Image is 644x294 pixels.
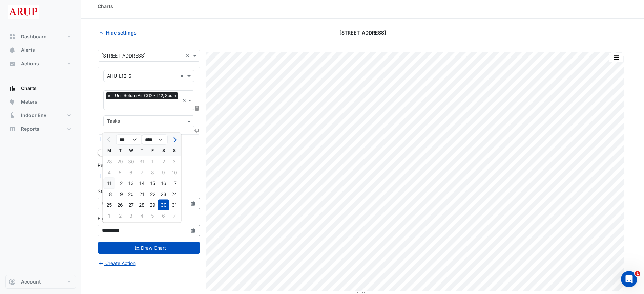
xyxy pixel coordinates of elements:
[137,178,147,189] div: 14
[635,271,640,276] span: 1
[158,200,169,210] div: Saturday, August 30, 2025
[158,145,169,156] div: S
[137,189,147,200] div: Thursday, August 21, 2025
[142,135,168,145] select: Select year
[98,162,133,169] label: Reference Lines
[98,172,148,180] button: Add Reference Line
[104,210,115,221] div: Monday, September 1, 2025
[8,5,39,19] img: Company Logo
[137,210,147,221] div: 4
[147,178,158,189] div: 15
[21,85,37,92] span: Charts
[113,92,178,99] span: Unit Return Air CO2 - L12, South
[104,178,115,189] div: Monday, August 11, 2025
[169,145,180,156] div: S
[115,200,126,210] div: Tuesday, August 26, 2025
[116,135,142,145] select: Select month
[126,200,137,210] div: Wednesday, August 27, 2025
[169,178,180,189] div: Sunday, August 17, 2025
[21,126,39,132] span: Reports
[137,200,147,210] div: 28
[104,145,115,156] div: M
[169,200,180,210] div: 31
[98,259,136,267] button: Create Action
[169,210,180,221] div: 7
[9,47,16,53] app-icon: Alerts
[98,3,113,10] div: Charts
[115,145,126,156] div: T
[98,215,118,222] label: End Date
[115,189,126,200] div: 19
[137,210,147,221] div: Thursday, September 4, 2025
[180,72,186,80] span: Clear
[339,29,386,36] span: [STREET_ADDRESS]
[137,200,147,210] div: Thursday, August 28, 2025
[98,27,141,39] button: Hide settings
[158,189,169,200] div: 23
[21,278,41,285] span: Account
[5,275,76,289] button: Account
[104,200,115,210] div: Monday, August 25, 2025
[104,189,115,200] div: Monday, August 18, 2025
[126,178,137,189] div: Wednesday, August 13, 2025
[126,200,137,210] div: 27
[5,109,76,122] button: Indoor Env
[147,200,158,210] div: 29
[21,33,47,40] span: Dashboard
[115,178,126,189] div: Tuesday, August 12, 2025
[9,60,16,67] app-icon: Actions
[158,189,169,200] div: Saturday, August 23, 2025
[5,30,76,43] button: Dashboard
[169,210,180,221] div: Sunday, September 7, 2025
[147,145,158,156] div: F
[147,210,158,221] div: Friday, September 5, 2025
[104,189,115,200] div: 18
[9,98,16,105] app-icon: Meters
[190,201,196,206] fa-icon: Select Date
[137,145,147,156] div: T
[115,210,126,221] div: 2
[9,33,16,40] app-icon: Dashboard
[5,57,76,70] button: Actions
[98,135,139,143] button: Add Equipment
[115,210,126,221] div: Tuesday, September 2, 2025
[106,117,120,126] div: Tasks
[170,134,178,145] button: Next month
[621,271,637,287] iframe: Intercom live chat
[115,178,126,189] div: 12
[147,210,158,221] div: 5
[126,145,137,156] div: W
[5,82,76,95] button: Charts
[147,200,158,210] div: Friday, August 29, 2025
[5,43,76,57] button: Alerts
[194,105,200,111] span: Choose Function
[9,126,16,132] app-icon: Reports
[158,178,169,189] div: Saturday, August 16, 2025
[182,97,187,104] span: Clear
[137,189,147,200] div: 21
[104,200,115,210] div: 25
[21,47,35,53] span: Alerts
[106,29,137,36] span: Hide settings
[169,189,180,200] div: 24
[169,178,180,189] div: 17
[21,112,46,119] span: Indoor Env
[115,200,126,210] div: 26
[126,210,137,221] div: Wednesday, September 3, 2025
[21,98,37,105] span: Meters
[169,189,180,200] div: Sunday, August 24, 2025
[158,210,169,221] div: Saturday, September 6, 2025
[126,178,137,189] div: 13
[158,210,169,221] div: 6
[147,178,158,189] div: Friday, August 15, 2025
[21,60,39,67] span: Actions
[169,200,180,210] div: Sunday, August 31, 2025
[158,178,169,189] div: 16
[126,189,137,200] div: 20
[194,128,199,134] span: Clone Favourites and Tasks from this Equipment to other Equipment
[104,178,115,189] div: 11
[104,210,115,221] div: 1
[98,242,200,254] button: Draw Chart
[147,189,158,200] div: 22
[147,189,158,200] div: Friday, August 22, 2025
